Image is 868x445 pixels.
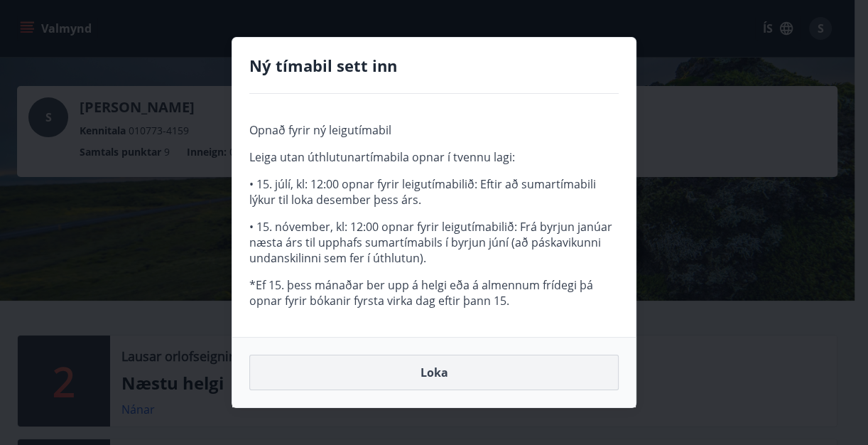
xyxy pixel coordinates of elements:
[249,277,619,309] p: *Ef 15. þess mánaðar ber upp á helgi eða á almennum frídegi þá opnar fyrir bókanir fyrsta virka d...
[249,149,619,165] p: Leiga utan úthlutunartímabila opnar í tvennu lagi:
[249,176,619,208] p: • 15. júlí, kl: 12:00 opnar fyrir leigutímabilið: Eftir að sumartímabili lýkur til loka desember ...
[249,122,619,138] p: Opnað fyrir ný leigutímabil
[249,55,619,76] h4: Ný tímabil sett inn
[249,219,619,266] p: • 15. nóvember, kl: 12:00 opnar fyrir leigutímabilið: Frá byrjun janúar næsta árs til upphafs sum...
[249,355,619,390] button: Loka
